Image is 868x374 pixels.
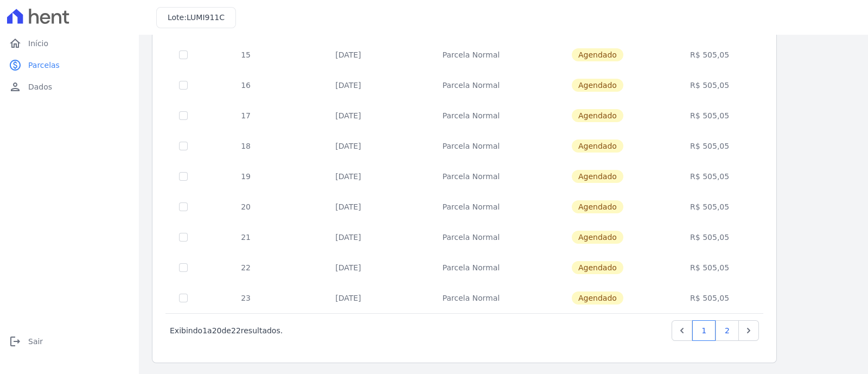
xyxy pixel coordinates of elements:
[572,231,623,244] span: Agendado
[9,80,22,93] i: person
[405,100,537,131] td: Parcela Normal
[201,40,291,70] td: 15
[291,40,405,70] td: [DATE]
[9,59,22,72] i: paid
[28,60,60,71] span: Parcelas
[202,326,207,335] span: 1
[405,161,537,192] td: Parcela Normal
[201,222,291,252] td: 21
[187,13,225,22] span: LUMI911C
[572,140,623,153] span: Agendado
[405,283,537,313] td: Parcela Normal
[659,131,761,161] td: R$ 505,05
[572,291,623,305] span: Agendado
[405,131,537,161] td: Parcela Normal
[716,320,739,341] a: 2
[201,161,291,192] td: 19
[201,70,291,100] td: 16
[672,320,692,341] a: Previous
[659,283,761,313] td: R$ 505,05
[201,283,291,313] td: 23
[405,40,537,70] td: Parcela Normal
[4,33,135,54] a: homeInício
[291,283,405,313] td: [DATE]
[201,252,291,283] td: 22
[212,326,222,335] span: 20
[291,161,405,192] td: [DATE]
[28,81,52,92] span: Dados
[572,170,623,183] span: Agendado
[405,192,537,222] td: Parcela Normal
[572,200,623,213] span: Agendado
[291,222,405,252] td: [DATE]
[659,100,761,131] td: R$ 505,05
[28,38,48,49] span: Início
[572,261,623,274] span: Agendado
[738,320,759,341] a: Next
[9,37,22,50] i: home
[692,320,716,341] a: 1
[572,79,623,92] span: Agendado
[4,76,135,98] a: personDados
[659,161,761,192] td: R$ 505,05
[4,331,135,352] a: logoutSair
[201,131,291,161] td: 18
[168,12,225,23] h3: Lote:
[28,336,43,347] span: Sair
[201,100,291,131] td: 17
[201,192,291,222] td: 20
[659,70,761,100] td: R$ 505,05
[4,54,135,76] a: paidParcelas
[291,252,405,283] td: [DATE]
[405,70,537,100] td: Parcela Normal
[291,131,405,161] td: [DATE]
[170,325,283,336] p: Exibindo a de resultados.
[231,326,241,335] span: 22
[659,40,761,70] td: R$ 505,05
[572,48,623,61] span: Agendado
[291,70,405,100] td: [DATE]
[659,222,761,252] td: R$ 505,05
[405,252,537,283] td: Parcela Normal
[291,192,405,222] td: [DATE]
[405,222,537,252] td: Parcela Normal
[291,100,405,131] td: [DATE]
[9,335,22,348] i: logout
[659,252,761,283] td: R$ 505,05
[659,192,761,222] td: R$ 505,05
[572,109,623,122] span: Agendado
